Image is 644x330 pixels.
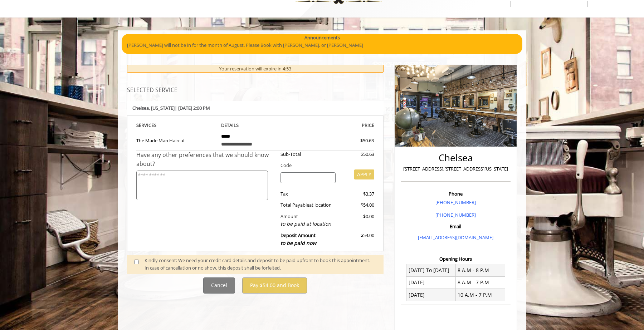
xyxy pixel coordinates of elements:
a: [EMAIL_ADDRESS][DOMAIN_NAME] [418,234,493,241]
th: PRICE [295,121,374,129]
h3: Opening Hours [401,256,511,261]
th: DETAILS [216,121,295,129]
a: [PHONE_NUMBER] [435,199,476,206]
span: , [US_STATE] [149,105,175,111]
h2: Chelsea [402,153,509,163]
div: Amount [275,213,341,228]
h3: Phone [402,191,509,196]
div: Total Payable [275,201,341,209]
b: Deposit Amount [280,232,316,246]
button: Pay $54.00 and Book [242,277,307,294]
th: SERVICE [136,121,216,129]
td: 10 A.M - 7 P.M [455,289,505,301]
div: $3.37 [341,190,374,198]
div: $50.63 [335,137,374,144]
td: The Made Man Haircut [136,129,216,151]
p: [PERSON_NAME] will not be in for the month of August. Please Book with [PERSON_NAME], or [PERSON_... [127,41,517,49]
div: Kindly consent: We need your credit card details and deposit to be paid upfront to book this appo... [145,257,376,272]
div: Your reservation will expire in 4:53 [127,65,384,73]
h3: Email [402,224,509,229]
b: Announcements [304,34,340,41]
td: [DATE] [406,276,456,289]
td: 8 A.M - 8 P.M [455,264,505,276]
div: $50.63 [341,151,374,158]
button: APPLY [354,169,374,179]
b: Chelsea | [DATE] 2:00 PM [132,105,210,111]
span: to be paid now [280,240,316,246]
a: [PHONE_NUMBER] [435,212,476,218]
td: 8 A.M - 7 P.M [455,276,505,289]
div: to be paid at location [280,220,336,228]
button: Cancel [203,277,235,294]
span: S [154,122,156,128]
div: $0.00 [341,213,374,228]
p: [STREET_ADDRESS],[STREET_ADDRESS][US_STATE] [402,165,509,173]
div: Tax [275,190,341,198]
div: $54.00 [341,201,374,209]
div: Have any other preferences that we should know about? [136,151,275,169]
h3: SELECTED SERVICE [127,87,384,94]
span: at location [309,202,332,208]
td: [DATE] To [DATE] [406,264,456,276]
div: $54.00 [341,232,374,247]
div: Sub-Total [275,151,341,158]
div: Code [275,162,374,169]
td: [DATE] [406,289,456,301]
